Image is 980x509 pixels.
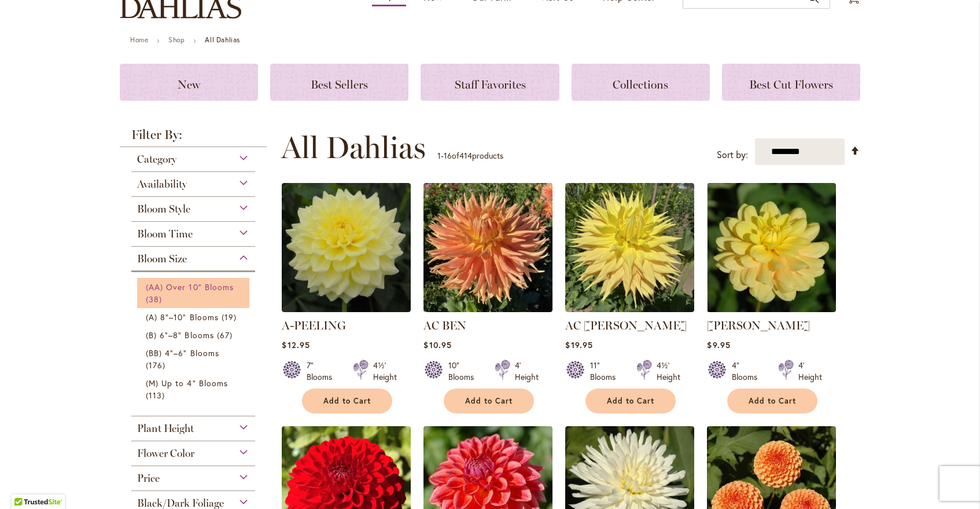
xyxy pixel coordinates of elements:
[657,360,680,383] div: 4½' Height
[205,35,240,44] strong: All Dahlias
[444,389,534,413] button: Add to Cart
[323,396,371,406] span: Add to Cart
[373,360,397,383] div: 4½' Height
[565,303,694,314] a: AC Jeri
[137,252,187,265] span: Bloom Size
[448,360,481,383] div: 10" Blooms
[282,303,411,314] a: A-Peeling
[722,64,860,101] a: Best Cut Flowers
[282,318,346,332] a: A-PEELING
[307,360,339,383] div: 7" Blooms
[437,147,503,165] p: - of products
[168,35,185,44] a: Shop
[798,360,822,383] div: 4' Height
[146,347,219,358] span: (BB) 4"–6" Blooms
[222,311,240,323] span: 19
[717,144,748,166] label: Sort by:
[137,447,194,460] span: Flower Color
[146,281,234,292] span: (AA) Over 10" Blooms
[146,312,219,323] span: (A) 8"–10" Blooms
[146,293,165,305] span: 38
[146,378,228,389] span: (M) Up to 4" Blooms
[311,78,368,91] span: Best Sellers
[9,468,41,500] iframe: Launch Accessibility Center
[120,64,258,101] a: New
[120,129,267,147] strong: Filter By:
[137,203,190,215] span: Bloom Style
[707,318,810,332] a: [PERSON_NAME]
[749,396,796,406] span: Add to Cart
[282,183,411,312] img: A-Peeling
[423,183,552,312] img: AC BEN
[146,329,244,341] a: (B) 6"–8" Blooms 67
[727,389,817,413] button: Add to Cart
[465,396,513,406] span: Add to Cart
[613,78,668,91] span: Collections
[137,153,176,166] span: Category
[146,329,214,340] span: (B) 6"–8" Blooms
[437,150,441,161] span: 1
[146,389,168,401] span: 113
[607,396,654,406] span: Add to Cart
[423,303,552,314] a: AC BEN
[146,359,168,371] span: 176
[444,150,452,161] span: 16
[455,78,526,91] span: Staff Favorites
[565,339,592,350] span: $19.95
[421,64,559,101] a: Staff Favorites
[707,303,836,314] a: AHOY MATEY
[572,64,710,101] a: Collections
[137,178,187,191] span: Availability
[302,389,392,413] button: Add to Cart
[732,360,764,383] div: 4" Blooms
[423,318,466,332] a: AC BEN
[565,183,694,312] img: AC Jeri
[146,377,244,401] a: (M) Up to 4" Blooms 113
[749,78,833,91] span: Best Cut Flowers
[137,472,160,485] span: Price
[423,339,451,350] span: $10.95
[585,389,676,413] button: Add to Cart
[130,35,148,44] a: Home
[590,360,622,383] div: 11" Blooms
[707,339,730,350] span: $9.95
[565,318,687,332] a: AC [PERSON_NAME]
[459,150,472,161] span: 414
[146,311,244,323] a: (A) 8"–10" Blooms 19
[270,64,408,101] a: Best Sellers
[515,360,539,383] div: 4' Height
[146,281,244,305] a: (AA) Over 10" Blooms 38
[281,130,426,165] span: All Dahlias
[178,78,200,91] span: New
[217,329,235,341] span: 67
[137,422,194,435] span: Plant Height
[137,228,193,240] span: Bloom Time
[146,347,244,371] a: (BB) 4"–6" Blooms 176
[282,339,310,350] span: $12.95
[707,183,836,312] img: AHOY MATEY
